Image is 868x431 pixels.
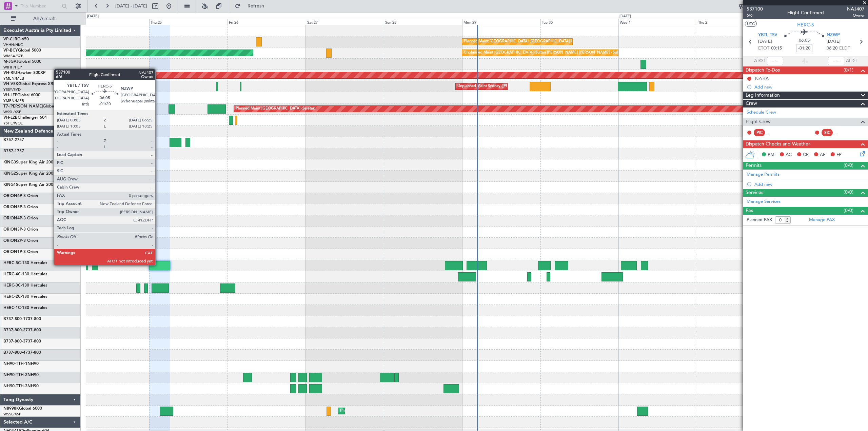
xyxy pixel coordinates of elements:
[71,19,150,25] div: Wed 24
[827,32,840,39] span: NZWP
[3,37,17,41] span: VP-CJR
[3,71,45,75] a: VH-RIUHawker 800XP
[834,130,850,136] div: - -
[746,100,757,107] span: Crew
[747,109,776,116] a: Schedule Crew
[771,45,782,52] span: 00:15
[746,207,753,215] span: Pax
[755,76,769,81] div: NZeTA
[462,19,540,25] div: Mon 29
[3,42,23,47] a: VHHH/HKG
[746,118,771,126] span: Flight Crew
[797,21,814,28] span: HERC-5
[3,239,20,243] span: ORION2
[3,373,27,377] span: NH90-TTH-2
[844,189,853,196] span: (0/0)
[3,216,38,220] a: ORION4P-3 Orion
[3,194,20,198] span: ORION6
[3,317,25,321] span: B737-800-1
[3,87,21,92] a: YSSY/SYD
[844,66,853,74] span: (0/1)
[618,19,697,25] div: Wed 1
[3,138,24,142] a: B757-2757
[827,45,837,52] span: 06:20
[3,93,17,97] span: VH-LEP
[3,216,20,220] span: ORION4
[115,3,147,9] span: [DATE] - [DATE]
[3,272,47,276] a: HERC-4C-130 Hercules
[820,152,825,158] span: AF
[232,1,272,12] button: Refresh
[758,38,772,45] span: [DATE]
[839,45,850,52] span: ELDT
[3,283,18,288] span: HERC-3
[7,13,74,24] button: All Aircraft
[3,412,21,417] a: WSSL/XSP
[3,283,47,288] a: HERC-3C-130 Hercules
[746,189,763,197] span: Services
[3,295,47,299] a: HERC-2C-130 Hercules
[228,19,306,25] div: Fri 26
[3,60,18,64] span: M-JGVJ
[3,339,41,344] a: B737-800-3737-800
[3,104,66,109] a: T7-[PERSON_NAME]Global 7500
[786,152,792,158] span: AC
[799,37,810,44] span: 06:05
[747,171,780,178] a: Manage Permits
[457,81,541,92] div: Unplanned Maint Sydney ([PERSON_NAME] Intl)
[747,217,772,223] label: Planned PAX
[3,48,18,53] span: VP-BCY
[697,19,775,25] div: Thu 2
[3,250,20,254] span: ORION1
[340,406,453,416] div: Planned Maint [GEOGRAPHIC_DATA] ([GEOGRAPHIC_DATA] Intl)
[746,162,762,170] span: Permits
[3,351,41,355] a: B737-800-4737-800
[3,116,18,120] span: VH-L2B
[3,306,18,310] span: HERC-1
[3,239,38,243] a: ORION2P-3 Orion
[758,32,777,39] span: YBTL TSV
[3,138,17,142] span: B757-2
[3,328,25,332] span: B737-800-2
[747,5,763,13] span: 537100
[464,37,577,47] div: Planned Maint [GEOGRAPHIC_DATA] ([GEOGRAPHIC_DATA] Intl)
[3,76,24,81] a: YMEN/MEB
[306,19,384,25] div: Sat 27
[3,362,27,366] span: NH90-TTH-1
[21,1,60,11] input: Trip Number
[3,172,16,176] span: KING2
[3,71,17,75] span: VH-RIU
[3,65,22,70] a: WIHH/HLP
[746,140,810,148] span: Dispatch Checks and Weather
[3,351,25,355] span: B737-800-4
[3,149,24,153] a: B757-1757
[3,183,16,187] span: KING1
[768,152,774,158] span: PM
[844,207,853,214] span: (0/0)
[3,272,18,276] span: HERC-4
[836,152,842,158] span: FP
[3,48,41,53] a: VP-BCYGlobal 5000
[847,13,865,18] span: Owner
[3,317,41,321] a: B737-800-1737-800
[767,130,782,136] div: - -
[822,129,833,136] div: SIC
[236,104,315,114] div: Planned Maint [GEOGRAPHIC_DATA] (Seletar)
[3,250,38,254] a: ORION1P-3 Orion
[3,54,23,59] a: WMSA/SZB
[3,82,18,86] span: VH-VSK
[754,129,765,136] div: PIC
[3,407,42,411] a: N8998KGlobal 6000
[3,205,20,209] span: ORION5
[3,194,38,198] a: ORION6P-3 Orion
[3,373,39,377] a: NH90-TTH-2NH90
[242,4,270,8] span: Refresh
[149,19,228,25] div: Thu 25
[540,19,619,25] div: Tue 30
[809,217,835,223] a: Manage PAX
[3,104,43,109] span: T7-[PERSON_NAME]
[3,384,27,388] span: NH90-TTH-3
[767,57,783,65] input: --:--
[747,13,763,18] span: 6/6
[3,82,56,86] a: VH-VSKGlobal Express XRS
